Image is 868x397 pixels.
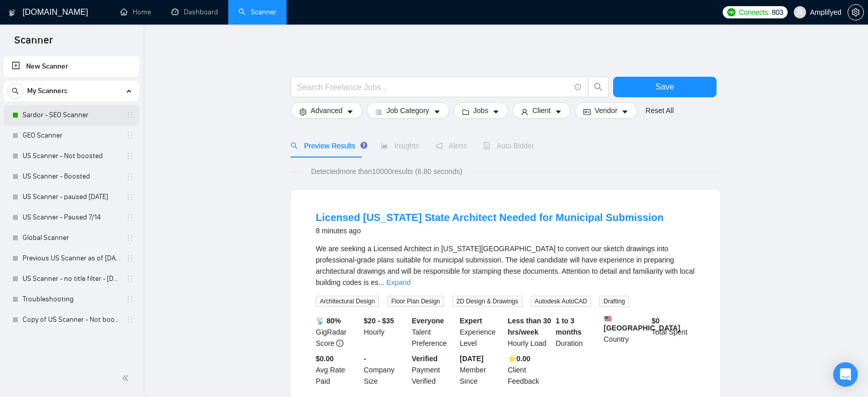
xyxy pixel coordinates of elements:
span: search [8,87,23,95]
div: Duration [554,315,602,349]
span: Advanced [311,105,342,116]
a: Troubleshooting [23,289,120,310]
a: searchScanner [238,8,276,16]
b: [DATE] [460,355,483,363]
button: idcardVendorcaret-down [575,102,637,119]
div: Client Feedback [506,353,554,387]
span: Floor Plan Design [387,296,444,307]
span: holder [126,131,134,140]
span: Auto Bidder [483,142,534,150]
span: info-circle [575,84,581,91]
span: Preview Results [291,142,364,150]
a: US Scanner - Paused 7/14 [23,207,120,228]
span: setting [299,108,307,116]
b: ⭐️ 0.00 [508,355,530,363]
div: Talent Preference [410,315,458,349]
span: Scanner [6,33,61,54]
button: barsJob Categorycaret-down [366,102,449,119]
span: holder [126,295,134,303]
button: folderJobscaret-down [453,102,509,119]
span: Insights [381,142,419,150]
div: Total Spent [649,315,698,349]
img: logo [9,5,16,21]
a: Licensed [US_STATE] State Architect Needed for Municipal Submission [316,212,664,223]
span: Drafting [599,296,629,307]
a: setting [848,8,864,16]
span: user [521,108,528,116]
span: caret-down [492,108,500,116]
span: Client [532,105,551,116]
a: Previous US Scanner as of [DATE] [23,248,120,269]
span: holder [126,234,134,242]
div: Payment Verified [410,353,458,387]
b: Verified [412,355,438,363]
div: GigRadar Score [314,315,362,349]
b: Everyone [412,317,444,325]
b: $0.00 [316,355,334,363]
div: 8 minutes ago [316,225,664,237]
span: search [589,82,608,92]
span: caret-down [346,108,354,116]
b: $ 0 [652,317,660,325]
div: Country [602,315,650,349]
span: holder [126,254,134,262]
span: holder [126,213,134,222]
div: Experience Level [458,315,506,349]
div: Member Since [458,353,506,387]
span: holder [126,152,134,160]
a: Global Scanner [23,228,120,248]
span: Architectural Design [316,296,379,307]
span: double-left [122,373,132,383]
div: We are seeking a Licensed Architect in New York State to convert our sketch drawings into profess... [316,243,696,288]
span: robot [483,142,490,149]
b: Less than 30 hrs/week [508,317,551,336]
a: homeHome [120,8,151,16]
input: Search Freelance Jobs... [297,81,570,94]
a: US Scanner - Not boosted [23,146,120,166]
span: ... [378,278,384,286]
span: Detected more than 10000 results (6.80 seconds) [304,166,470,177]
span: My Scanners [27,81,68,101]
span: holder [126,275,134,283]
a: New Scanner [12,56,131,77]
span: area-chart [381,142,388,149]
b: 1 to 3 months [556,317,582,336]
span: notification [436,142,443,149]
span: user [796,9,804,16]
li: New Scanner [4,56,139,77]
b: $20 - $35 [364,317,394,325]
a: dashboardDashboard [171,8,218,16]
a: Expand [386,278,410,286]
a: Reset All [645,105,674,116]
a: US Scanner - no title filter - [DATE] [23,269,120,289]
li: My Scanners [4,81,139,330]
button: search [7,83,24,99]
span: holder [126,193,134,201]
span: caret-down [555,108,562,116]
a: US Scanner - paused [DATE] [23,187,120,207]
a: Sardor - SEO Scanner [23,105,120,125]
img: upwork-logo.png [727,8,735,16]
span: holder [126,111,134,119]
span: setting [848,8,863,16]
div: Open Intercom Messenger [833,362,858,387]
span: We are seeking a Licensed Architect in [US_STATE][GEOGRAPHIC_DATA] to convert our sketch drawings... [316,245,695,286]
button: setting [848,4,864,20]
a: US Scanner - Boosted [23,166,120,187]
span: Autodesk AutoCAD [531,296,592,307]
div: Avg Rate Paid [314,353,362,387]
div: Hourly [362,315,410,349]
div: Tooltip anchor [359,141,368,150]
span: bars [375,108,382,116]
button: search [588,77,609,97]
img: 🇺🇸 [604,315,612,322]
button: Save [613,77,717,97]
span: Save [656,80,674,93]
b: 📡 80% [316,317,341,325]
span: Job Category [386,105,429,116]
span: search [291,142,298,149]
span: Connects: [739,7,770,18]
b: - [364,355,366,363]
span: Alerts [436,142,467,150]
span: Vendor [595,105,617,116]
